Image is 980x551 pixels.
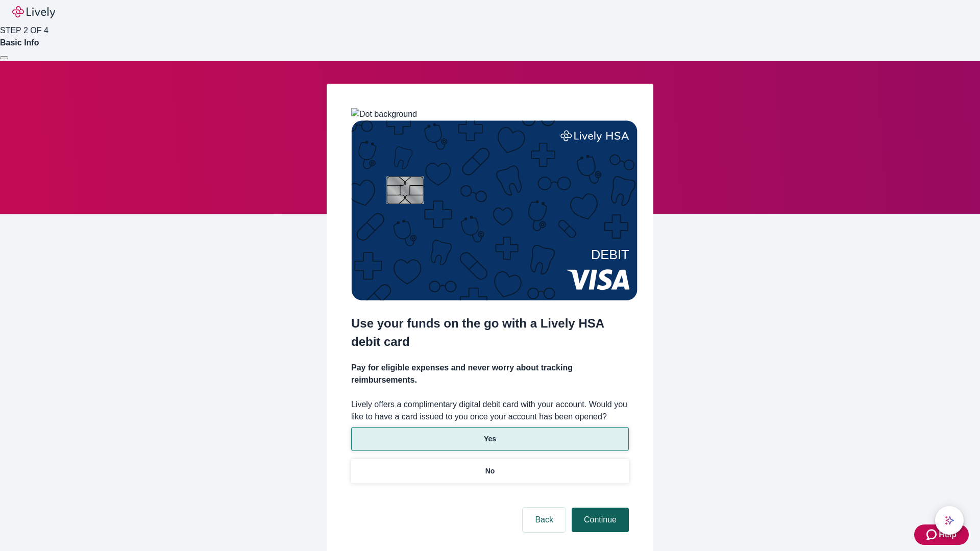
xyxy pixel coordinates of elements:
img: Debit card [351,120,638,300]
span: Help [939,529,957,541]
button: No [351,459,629,483]
label: Lively offers a complimentary digital debit card with your account. Would you like to have a card... [351,398,629,423]
button: Back [523,508,566,532]
h2: Use your funds on the go with a Lively HSA debit card [351,314,629,351]
button: Zendesk support iconHelp [914,524,969,545]
img: Lively [12,6,55,18]
button: chat [935,506,964,535]
img: Dot background [351,108,417,120]
svg: Zendesk support icon [926,529,939,541]
button: Continue [572,508,629,532]
svg: Lively AI Assistant [944,515,954,525]
p: Yes [484,434,496,444]
p: No [485,466,495,477]
h4: Pay for eligible expenses and never worry about tracking reimbursements. [351,362,629,386]
button: Yes [351,427,629,451]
